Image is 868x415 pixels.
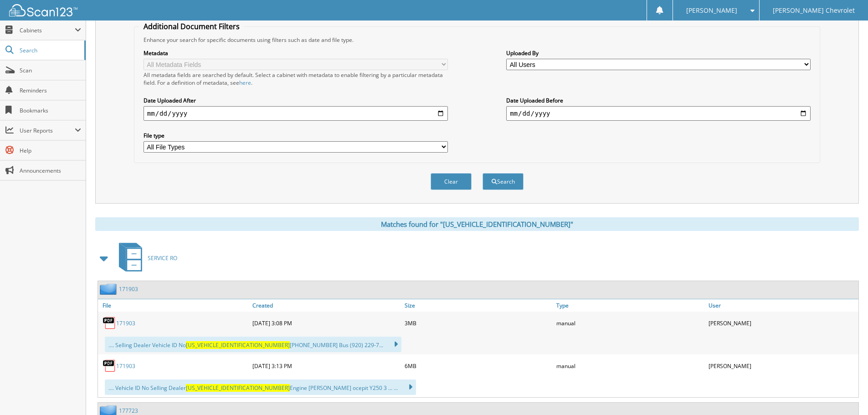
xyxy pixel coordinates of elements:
span: Cabinets [20,26,75,34]
span: [US_VEHICLE_IDENTIFICATION_NUMBER] [186,341,290,349]
span: Search [20,46,80,54]
a: Created [250,299,402,312]
a: Size [402,299,555,312]
div: [PERSON_NAME] [706,314,858,332]
div: All metadata fields are searched by default. Select a cabinet with metadata to enable filtering b... [144,71,448,87]
span: [PERSON_NAME] [686,8,737,13]
div: Matches found for "[US_VEHICLE_IDENTIFICATION_NUMBER]" [95,217,859,231]
div: manual [554,314,706,332]
legend: Additional Document Filters [139,21,244,31]
div: .... Vehicle ID No Selling Dealer Engine [PERSON_NAME] ocepit Y250 3 ... ... [105,379,416,395]
div: [PERSON_NAME] [706,357,858,375]
div: .... Selling Dealer Vehicle ID No [PHONE_NUMBER] Bus (920) 229-7... [105,337,401,352]
a: here [239,79,251,87]
span: Bookmarks [20,107,81,114]
div: [DATE] 3:08 PM [250,314,402,332]
span: Scan [20,67,81,74]
span: SERVICE RO [148,254,177,262]
img: PDF.png [103,359,116,373]
a: 171903 [116,319,135,327]
label: Uploaded By [506,49,811,57]
a: SERVICE RO [113,240,177,276]
img: folder2.png [100,283,119,295]
a: File [98,299,250,312]
div: manual [554,357,706,375]
span: Announcements [20,167,81,174]
a: User [706,299,858,312]
a: 171903 [116,362,135,370]
input: start [144,106,448,121]
div: [DATE] 3:13 PM [250,357,402,375]
div: Enhance your search for specific documents using filters such as date and file type. [139,36,815,44]
input: end [506,106,811,121]
a: 177723 [119,407,138,415]
img: scan123-logo-white.svg [9,4,77,16]
label: Date Uploaded After [144,97,448,104]
span: User Reports [20,127,75,134]
a: 171903 [119,285,138,293]
span: [PERSON_NAME] Chevrolet [773,8,855,13]
label: Metadata [144,49,448,57]
span: [US_VEHICLE_IDENTIFICATION_NUMBER] [186,384,290,392]
iframe: Chat Widget [822,371,868,415]
img: PDF.png [103,316,116,330]
button: Search [483,173,524,190]
div: 6MB [402,357,555,375]
span: Reminders [20,87,81,94]
button: Clear [431,173,472,190]
label: File type [144,132,448,139]
label: Date Uploaded Before [506,97,811,104]
div: 3MB [402,314,555,332]
a: Type [554,299,706,312]
span: Help [20,147,81,154]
